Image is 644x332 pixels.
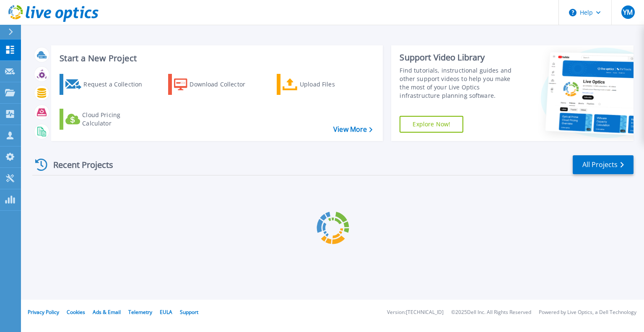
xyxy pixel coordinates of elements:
h3: Start a New Project [60,54,372,63]
div: Download Collector [190,76,257,93]
a: Cookies [67,308,85,316]
div: Cloud Pricing Calculator [82,111,149,128]
li: Powered by Live Optics, a Dell Technology [539,310,636,315]
a: Privacy Policy [28,308,59,316]
div: Find tutorials, instructional guides and other support videos to help you make the most of your L... [400,66,521,100]
a: Ads & Email [93,308,121,316]
a: EULA [160,308,172,316]
a: Cloud Pricing Calculator [60,109,153,130]
div: Recent Projects [32,154,125,175]
a: View More [333,125,372,133]
a: Download Collector [168,74,262,95]
a: Request a Collection [60,74,153,95]
div: Support Video Library [400,52,521,63]
a: Explore Now! [400,116,463,133]
li: © 2025 Dell Inc. All Rights Reserved [451,310,531,315]
a: Telemetry [128,308,152,316]
li: Version: [TECHNICAL_ID] [387,310,444,315]
div: Upload Files [300,76,367,93]
div: Request a Collection [83,76,151,93]
a: Upload Files [277,74,370,95]
a: All Projects [573,155,634,174]
span: YM [623,9,633,16]
a: Support [180,308,198,316]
